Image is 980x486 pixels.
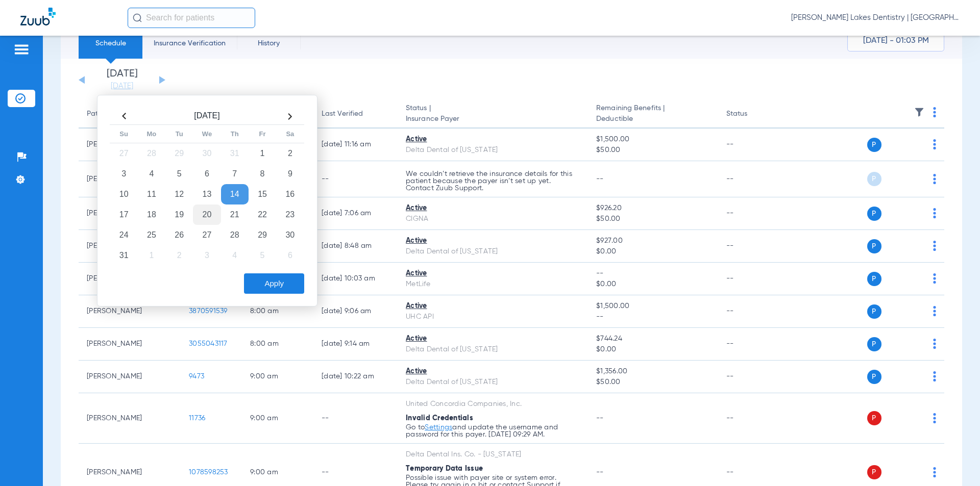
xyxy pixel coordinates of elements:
p: We couldn’t retrieve the insurance details for this patient because the payer isn’t set up yet. C... [406,170,580,192]
th: Status [718,100,787,129]
td: -- [313,393,398,444]
img: group-dot-blue.svg [933,273,936,284]
span: $50.00 [596,377,709,388]
td: [DATE] 11:16 AM [313,129,398,161]
td: -- [718,129,787,161]
iframe: Chat Widget [929,437,980,486]
img: group-dot-blue.svg [933,139,936,149]
span: History [244,38,293,48]
div: Delta Dental of [US_STATE] [406,246,580,257]
div: Patient Name [87,109,173,119]
span: $1,500.00 [596,301,709,312]
span: P [867,411,881,425]
img: group-dot-blue.svg [933,413,936,423]
span: $50.00 [596,145,709,156]
div: Delta Dental of [US_STATE] [406,377,580,388]
span: Deductible [596,114,709,124]
input: Search for patients [128,8,255,28]
button: Apply [244,273,304,294]
img: group-dot-blue.svg [933,371,936,381]
div: Delta Dental of [US_STATE] [406,344,580,355]
span: $0.00 [596,246,709,257]
span: 11736 [189,415,205,422]
th: [DATE] [138,108,276,125]
div: Delta Dental of [US_STATE] [406,145,580,156]
div: Active [406,134,580,145]
div: Delta Dental Ins. Co. - [US_STATE] [406,449,580,460]
img: group-dot-blue.svg [933,241,936,251]
td: [DATE] 9:14 AM [313,328,398,361]
span: Temporary Data Issue [406,465,483,472]
td: -- [718,393,787,444]
span: 9473 [189,373,204,380]
td: -- [718,161,787,197]
span: -- [596,312,709,322]
td: -- [313,161,398,197]
span: Insurance Payer [406,114,580,124]
span: P [867,465,881,479]
div: MetLife [406,279,580,290]
span: Insurance Verification [150,38,229,48]
div: Active [406,334,580,344]
div: Active [406,268,580,279]
span: 3055043117 [189,340,228,347]
img: hamburger-icon [13,43,30,56]
td: [PERSON_NAME] [79,393,181,444]
span: -- [596,415,604,422]
img: filter.svg [914,107,924,117]
td: [DATE] 10:22 AM [313,361,398,393]
td: 9:00 AM [242,393,313,444]
span: $0.00 [596,279,709,290]
td: 8:00 AM [242,295,313,328]
td: [PERSON_NAME] [79,295,181,328]
img: group-dot-blue.svg [933,208,936,218]
span: [PERSON_NAME] Lakes Dentistry | [GEOGRAPHIC_DATA] [791,13,960,23]
span: P [867,370,881,384]
span: 3870591539 [189,308,228,315]
span: P [867,239,881,253]
span: Schedule [86,38,135,48]
span: -- [596,175,604,183]
td: [PERSON_NAME] [79,328,181,361]
span: $927.00 [596,236,709,246]
td: [DATE] 7:06 AM [313,197,398,230]
span: P [867,272,881,286]
span: 1078598253 [189,469,228,476]
span: -- [596,469,604,476]
div: Active [406,366,580,377]
span: P [867,172,881,186]
th: Status | [398,100,588,129]
td: -- [718,361,787,393]
div: Last Verified [322,109,389,119]
span: $1,500.00 [596,134,709,145]
td: -- [718,295,787,328]
div: CIGNA [406,214,580,224]
li: [DATE] [91,69,153,91]
span: $744.24 [596,334,709,344]
div: Active [406,203,580,214]
div: UHC API [406,312,580,322]
div: Active [406,301,580,312]
span: P [867,304,881,319]
td: [DATE] 10:03 AM [313,263,398,295]
img: Search Icon [133,13,142,22]
div: United Concordia Companies, Inc. [406,399,580,410]
span: P [867,207,881,221]
td: [DATE] 8:48 AM [313,230,398,263]
p: Go to and update the username and password for this payer. [DATE] 09:29 AM. [406,424,580,438]
div: Active [406,236,580,246]
span: $1,356.00 [596,366,709,377]
td: -- [718,263,787,295]
span: $0.00 [596,344,709,355]
span: $926.20 [596,203,709,214]
td: -- [718,230,787,263]
span: $50.00 [596,214,709,224]
td: 9:00 AM [242,361,313,393]
img: group-dot-blue.svg [933,306,936,316]
td: [DATE] 9:06 AM [313,295,398,328]
a: Settings [425,424,452,431]
div: Last Verified [322,109,363,119]
span: P [867,337,881,351]
td: [PERSON_NAME] [79,361,181,393]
